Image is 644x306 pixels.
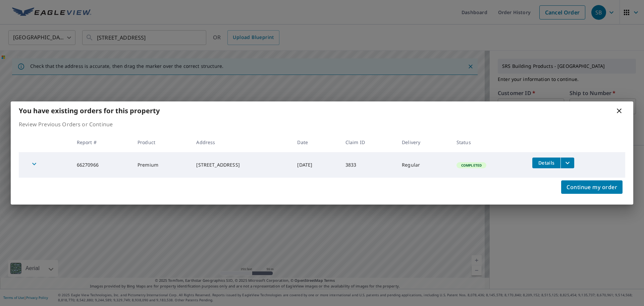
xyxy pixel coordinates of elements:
td: [DATE] [292,152,340,178]
td: Regular [396,152,451,178]
td: 3833 [340,152,396,178]
th: Status [451,132,527,152]
div: [STREET_ADDRESS] [196,162,286,168]
th: Date [292,132,340,152]
th: Claim ID [340,132,396,152]
button: Continue my order [561,180,623,194]
span: Completed [457,163,486,168]
p: Review Previous Orders or Continue [19,120,625,128]
button: detailsBtn-66270966 [532,158,560,168]
th: Delivery [396,132,451,152]
td: 66270966 [71,152,132,178]
b: You have existing orders for this property [19,106,160,115]
span: Details [536,160,556,166]
th: Report # [71,132,132,152]
th: Product [132,132,191,152]
td: Premium [132,152,191,178]
span: Continue my order [567,182,617,192]
button: filesDropdownBtn-66270966 [560,158,574,168]
th: Address [191,132,292,152]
